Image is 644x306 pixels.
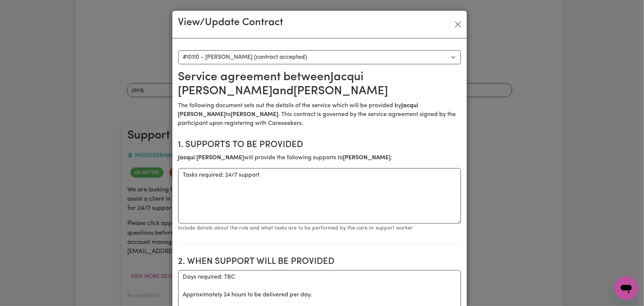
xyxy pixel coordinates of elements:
[452,18,464,30] button: Close
[614,276,638,300] iframe: Button to launch messaging window
[231,112,279,118] b: [PERSON_NAME]
[178,70,461,99] h2: Service agreement between Jacqui [PERSON_NAME] and [PERSON_NAME]
[178,155,244,161] b: Jacqui [PERSON_NAME]
[178,256,461,267] h2: 2. When support will be provided
[178,140,461,150] h2: 1. Supports to be provided
[178,101,461,128] p: The following document sets out the details of the service which will be provided by to . This co...
[178,153,461,162] p: will provide the following supports to :
[178,225,413,231] small: Include details about the role and what tasks are to be performed by the care or support worker
[178,17,283,29] h3: View/Update Contract
[343,155,391,161] b: [PERSON_NAME]
[178,168,461,224] textarea: Tasks required: 24/7 support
